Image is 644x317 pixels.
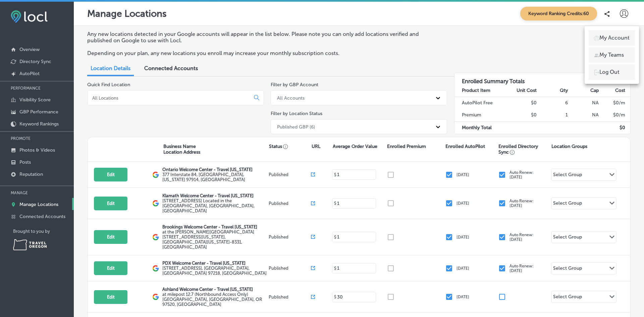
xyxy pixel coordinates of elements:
p: Photos & Videos [19,147,55,153]
img: Travel Oregon [13,239,47,250]
p: Directory Sync [19,59,51,64]
p: My Account [599,34,630,42]
img: fda3e92497d09a02dc62c9cd864e3231.png [11,10,48,23]
p: My Teams [599,51,624,59]
p: Posts [19,159,31,165]
a: My Teams [589,47,635,63]
p: Reputation [19,171,43,177]
p: Manage Locations [19,202,58,207]
p: Overview [19,47,40,52]
p: Keyword Rankings [19,121,59,127]
p: GBP Performance [19,109,58,115]
p: Connected Accounts [19,214,65,219]
p: Visibility Score [19,97,51,103]
p: Brought to you by [13,229,74,234]
a: My Account [589,30,635,46]
p: AutoPilot [19,71,40,76]
p: Log Out [599,68,620,76]
a: Log Out [589,64,635,80]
